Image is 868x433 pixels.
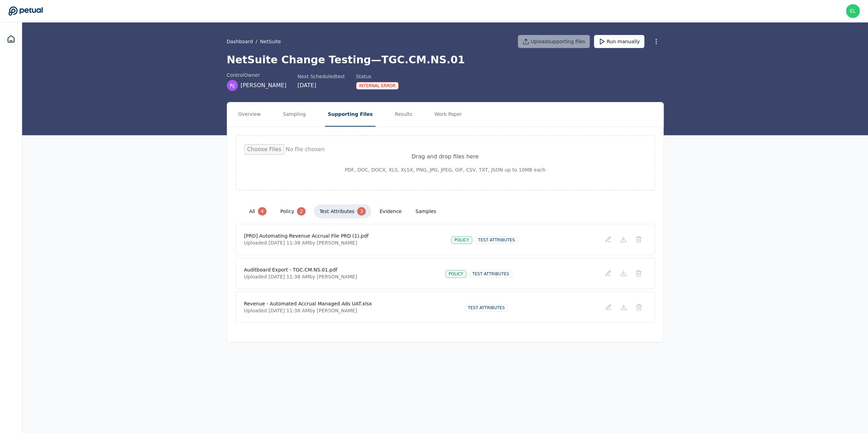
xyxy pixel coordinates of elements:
[235,102,264,127] button: Overview
[280,102,308,127] button: Sampling
[244,307,372,314] p: Uploaded [DATE] 11:38 AM by [PERSON_NAME]
[297,73,345,80] div: Next Scheduled test
[616,301,631,313] button: Download File
[631,233,646,246] button: Delete File
[258,207,267,215] div: 4
[3,31,19,47] a: Dashboard
[227,38,253,45] a: Dashboard
[356,73,399,80] div: Status
[469,270,512,278] div: test attributes
[392,102,415,127] button: Results
[616,233,631,246] button: Download File
[244,239,369,246] p: Uploaded [DATE] 11:38 AM by [PERSON_NAME]
[241,81,287,90] span: [PERSON_NAME]
[846,4,860,18] img: eliot+reddit@petual.ai
[230,82,235,89] span: RJ
[297,207,306,215] div: 2
[465,304,508,312] div: test attributes
[631,267,646,279] button: Delete File
[227,38,281,45] div: /
[244,273,357,280] p: Uploaded [DATE] 11:38 AM by [PERSON_NAME]
[475,236,518,244] div: test attributes
[227,102,663,127] nav: Tabs
[356,82,399,90] div: Internal Error
[357,207,366,215] div: 3
[518,35,590,48] button: Uploadsupporting files
[260,38,281,45] button: NetSuite
[314,204,371,218] button: test attributes 3
[244,204,272,218] button: all 4
[244,232,369,239] h4: [PRD] Automating Revenue Accrual File PRD (1).pdf
[445,270,466,278] div: policy
[275,204,311,218] button: policy 2
[374,205,407,218] button: evidence
[297,81,345,90] div: [DATE]
[600,233,616,246] button: Add/Edit Description
[431,102,465,127] button: Work Paper
[631,301,646,313] button: Delete File
[227,72,287,79] div: control Owner
[227,54,664,66] h1: NetSuite Change Testing — TGC.CM.NS.01
[601,301,616,313] button: Add/Edit Description
[616,267,631,279] button: Download File
[410,205,442,218] button: samples
[244,266,357,273] h4: Auditboard Export - TGC.CM.NS.01.pdf
[8,6,43,16] a: Go to Dashboard
[451,236,472,244] div: policy
[600,267,616,279] button: Add/Edit Description
[594,35,644,48] button: Run manually
[325,102,375,127] button: Supporting Files
[244,300,372,307] h4: Revenue - Automated Accrual Managed Ads UAT.xlsx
